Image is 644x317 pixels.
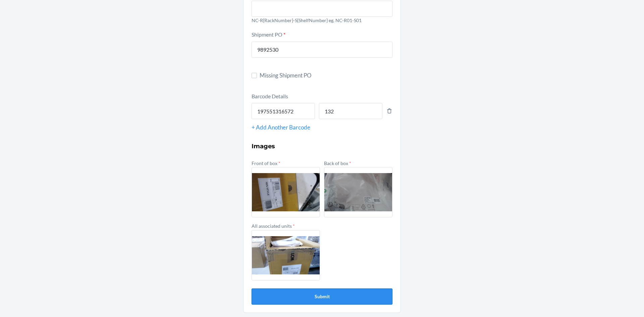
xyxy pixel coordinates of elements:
[252,160,280,166] label: Front of box
[252,103,315,119] input: Barcode
[252,223,295,229] label: All associated units
[324,160,351,166] label: Back of box
[252,123,392,132] div: + Add Another Barcode
[319,103,382,119] input: Quantity
[252,31,285,38] label: Shipment PO
[252,73,257,78] input: Missing Shipment PO
[252,93,288,99] label: Barcode Details
[252,17,392,24] p: NC-R{RackNumber}-S{ShelfNumber} eg. NC-R01-S01
[252,142,392,151] h3: Images
[260,71,392,80] span: Missing Shipment PO
[252,288,392,305] button: Submit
